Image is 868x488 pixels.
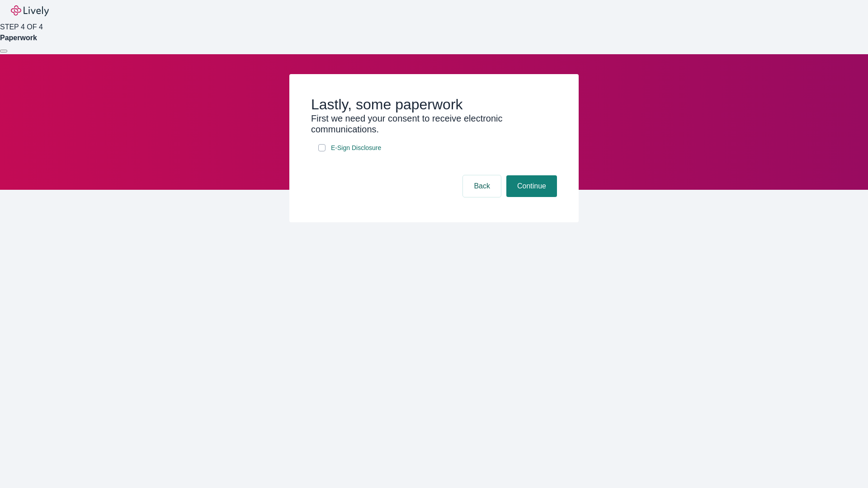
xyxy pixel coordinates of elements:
a: e-sign disclosure document [329,142,383,154]
button: Continue [506,175,557,197]
button: Back [463,175,501,197]
img: Lively [11,5,49,16]
h2: Lastly, some paperwork [311,96,557,113]
h3: First we need your consent to receive electronic communications. [311,113,557,135]
span: E-Sign Disclosure [331,143,381,153]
